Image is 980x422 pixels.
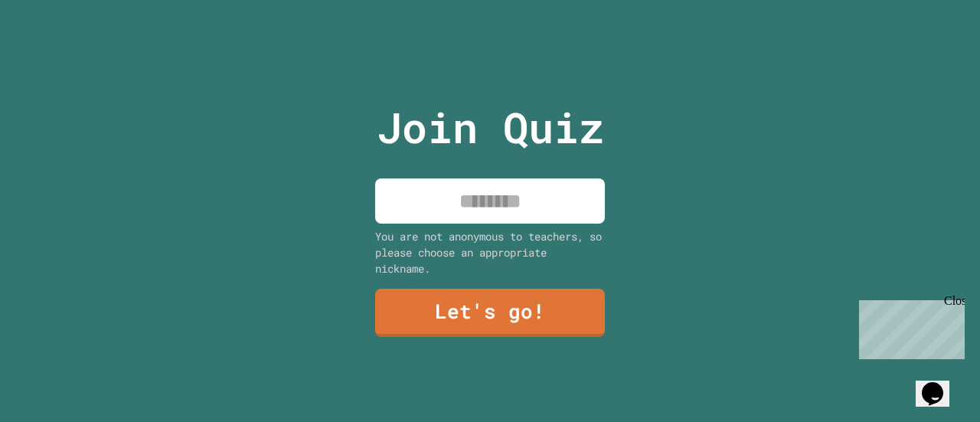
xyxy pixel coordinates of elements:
a: Let's go! [375,289,605,337]
div: Chat with us now!Close [6,6,106,97]
div: You are not anonymous to teachers, so please choose an appropriate nickname. [375,228,605,276]
iframe: chat widget [853,294,965,359]
p: Join Quiz [377,96,604,159]
iframe: chat widget [916,361,965,407]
